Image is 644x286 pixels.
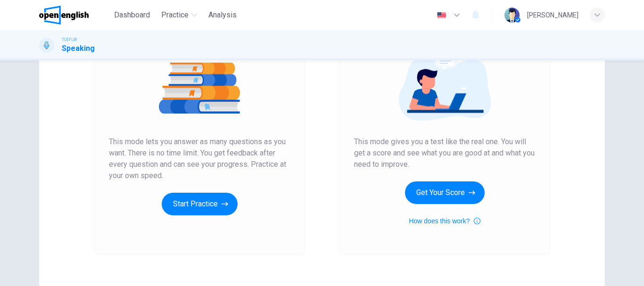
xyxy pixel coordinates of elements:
[409,215,480,227] button: How does this work?
[114,9,150,21] span: Dashboard
[109,136,290,181] span: This mode lets you answer as many questions as you want. There is no time limit. You get feedback...
[405,181,485,204] button: Get Your Score
[205,7,240,24] button: Analysis
[110,7,154,24] button: Dashboard
[162,193,238,215] button: Start Practice
[157,7,201,24] button: Practice
[62,36,77,43] span: TOEFL®
[436,12,447,19] img: en
[62,43,95,54] h1: Speaking
[39,6,89,25] img: OpenEnglish logo
[527,9,578,21] div: [PERSON_NAME]
[161,9,189,21] span: Practice
[39,6,110,25] a: OpenEnglish logo
[208,9,237,21] span: Analysis
[354,136,535,170] span: This mode gives you a test like the real one. You will get a score and see what you are good at a...
[504,8,520,23] img: Profile picture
